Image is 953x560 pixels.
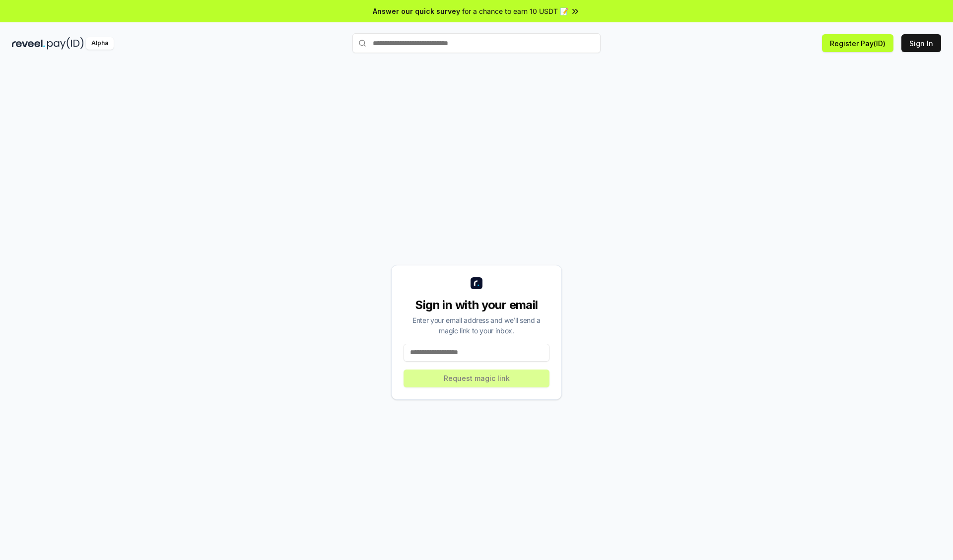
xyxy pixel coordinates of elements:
div: Enter your email address and we’ll send a magic link to your inbox. [404,315,549,336]
img: pay_id [47,37,84,50]
img: logo_small [471,277,482,289]
div: Alpha [86,37,114,50]
span: Answer our quick survey [373,6,460,16]
button: Register Pay(ID) [822,34,893,52]
div: Sign in with your email [404,297,549,313]
span: for a chance to earn 10 USDT 📝 [462,6,568,16]
img: reveel_dark [12,37,45,50]
button: Sign In [901,34,941,52]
